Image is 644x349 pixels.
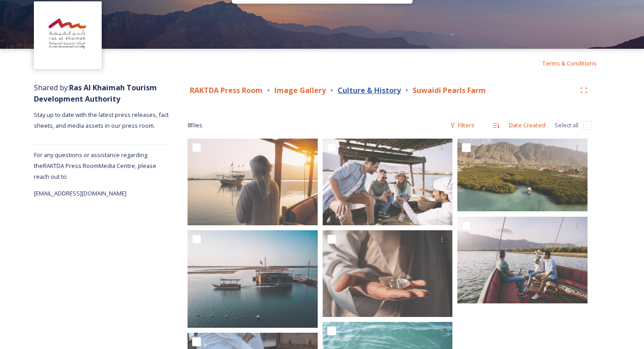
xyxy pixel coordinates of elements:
strong: Suwaidi Pearls Farm [413,85,486,95]
img: Suwaidi Pearl farm.jpg [188,139,318,225]
span: For any questions or assistance regarding the RAKTDA Press Room Media Centre, please reach out to: [34,151,156,181]
img: Al Suwaidi Pearl farm.jpg [323,139,453,225]
strong: RAKTDA Press Room [190,85,263,95]
img: Al Rams - Suwaidi Pearl farm.PNG [457,139,588,211]
a: Terms & Conditions [542,58,610,69]
span: Select all [555,121,578,130]
span: Terms & Conditions [542,59,597,67]
img: Pearl farm.jpg [188,230,318,328]
div: Date Created [504,116,550,134]
span: Stay up to date with the latest press releases, fact sheets, and media assets in our press room. [34,111,170,130]
span: Shared by: [34,83,157,104]
strong: Culture & History [338,85,401,95]
div: Filters [445,116,479,134]
img: Logo_RAKTDA_RGB-01.png [35,3,101,68]
span: 8 file s [188,121,202,130]
span: [EMAIL_ADDRESS][DOMAIN_NAME] [34,189,127,197]
img: Pearl Farm 17.jpg [323,230,453,317]
strong: Ras Al Khaimah Tourism Development Authority [34,83,157,104]
strong: Image Gallery [274,85,326,95]
img: Suwaidi Pearl Farm traditional boat.jpg [457,217,588,303]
